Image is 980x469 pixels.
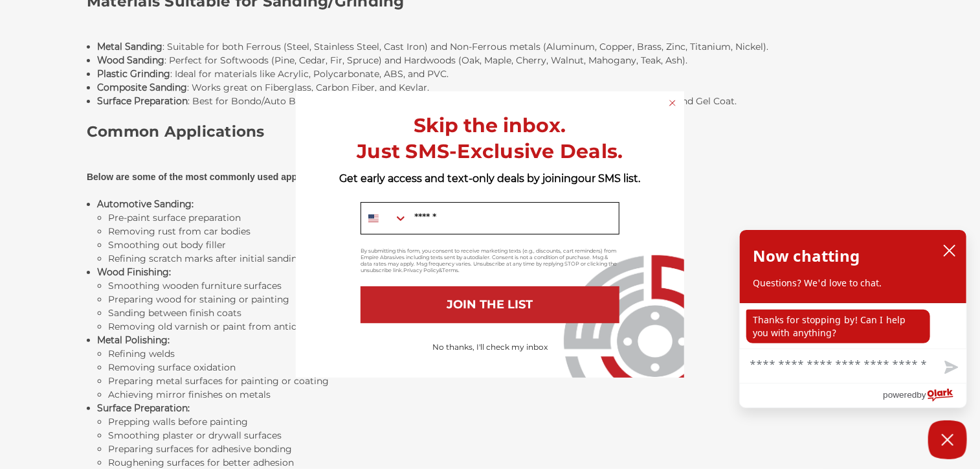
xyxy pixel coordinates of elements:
div: olark chatbox [739,229,967,408]
p: Questions? We'd love to chat. [753,277,953,290]
p: Thanks for stopping by! Can I help you with anything? [746,310,930,343]
span: by [917,387,926,403]
a: Terms. [442,267,460,273]
div: chat [740,303,966,349]
button: Send message [934,353,966,383]
span: Get early access and text-only deals by joining [340,172,579,185]
button: Search Countries [361,203,408,234]
img: United States [368,213,379,223]
span: our SMS list. [579,172,641,185]
button: JOIN THE LIST [361,286,619,323]
h2: Now chatting [753,243,860,269]
button: Close Chatbox [928,420,967,459]
a: Privacy Policy [403,267,439,273]
button: No thanks, I'll check my inbox [426,336,554,358]
p: By submitting this form, you consent to receive marketing texts (e.g., discounts, cart reminders)... [361,247,619,273]
span: powered [883,387,917,403]
button: Close dialog [666,97,679,109]
span: Just SMS-Exclusive Deals. [357,139,623,163]
span: Skip the inbox. [414,113,566,137]
button: close chatbox [939,241,960,260]
a: Powered by Olark [883,383,966,407]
